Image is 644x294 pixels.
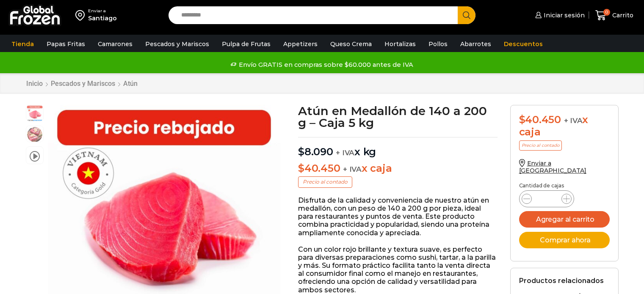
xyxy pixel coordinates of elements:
p: Disfruta de la calidad y conveniencia de nuestro atún en medallón, con un peso de 140 a 200 g por... [298,196,498,237]
a: Pescados y Mariscos [141,36,213,52]
p: Cantidad de cajas [519,183,610,189]
span: $ [519,113,525,126]
button: Search button [458,6,475,24]
span: Iniciar sesión [542,11,585,19]
a: Pescados y Mariscos [50,80,116,88]
div: x caja [519,114,610,138]
span: $ [298,162,304,174]
a: Camarones [94,36,137,52]
span: $ [298,146,304,158]
button: Agregar al carrito [519,211,610,228]
a: Atún [123,80,138,88]
input: Product quantity [539,193,555,205]
nav: Breadcrumb [26,80,138,88]
div: Santiago [88,14,117,22]
span: + IVA [343,165,362,173]
span: + IVA [564,116,583,125]
a: Descuentos [500,36,547,52]
a: Inicio [26,80,43,88]
img: address-field-icon.svg [75,8,88,22]
a: Appetizers [279,36,322,52]
span: Carrito [610,11,633,19]
a: Iniciar sesión [533,7,585,24]
bdi: 40.450 [298,162,340,174]
h1: Atún en Medallón de 140 a 200 g – Caja 5 kg [298,105,498,129]
a: Pollos [424,36,452,52]
h2: Productos relacionados [519,277,604,285]
span: + IVA [336,148,354,157]
span: atun medallon [26,105,43,122]
a: Tienda [7,36,38,52]
bdi: 40.450 [519,113,561,126]
a: 0 Carrito [593,5,636,25]
a: Pulpa de Frutas [218,36,275,52]
p: Con un color rojo brillante y textura suave, es perfecto para diversas preparaciones como sushi, ... [298,245,498,294]
bdi: 8.090 [298,146,333,158]
a: Hortalizas [380,36,420,52]
p: Precio al contado [519,140,562,151]
p: Precio al contado [298,176,352,187]
span: 0 [603,9,610,16]
p: x kg [298,137,498,158]
a: Queso Crema [326,36,376,52]
a: Abarrotes [456,36,495,52]
span: foto plato atun [26,126,43,143]
p: x caja [298,162,498,175]
a: Papas Fritas [42,36,89,52]
div: Enviar a [88,8,117,14]
a: Enviar a [GEOGRAPHIC_DATA] [519,159,587,174]
button: Comprar ahora [519,232,610,248]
